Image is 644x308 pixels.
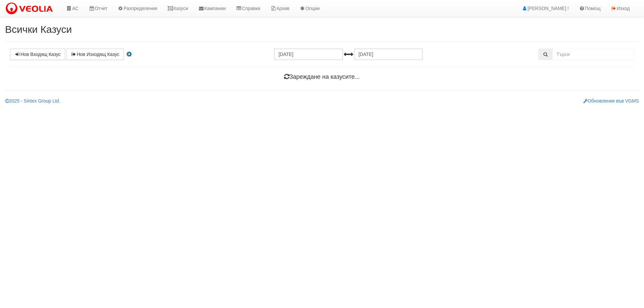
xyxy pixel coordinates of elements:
[5,2,56,16] img: VeoliaLogo.png
[10,74,634,80] h4: Зареждане на казусите...
[66,49,124,60] a: Нов Изходящ Казус
[5,24,639,35] h2: Всички Казуси
[552,49,634,60] input: Търсене по Идентификатор, Бл/Вх/Ап, Тип, Описание, Моб. Номер, Имейл, Файл, Коментар,
[10,49,65,60] a: Нов Входящ Казус
[125,52,133,57] i: Настройки
[5,98,60,104] a: 2025 - Sintex Group Ltd.
[583,98,639,104] a: Обновления във VGMS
